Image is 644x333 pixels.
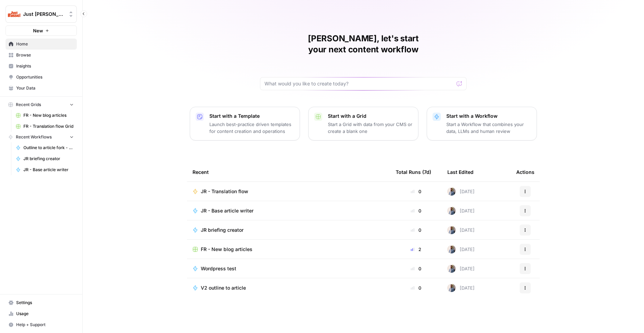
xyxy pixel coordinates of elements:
span: JR - Translation flow [201,188,248,195]
span: JR - Base article writer [201,207,253,214]
span: Wordpress test [201,265,236,272]
a: JR briefing creator [13,153,77,164]
img: Just Russel Logo [8,8,20,20]
div: [DATE] [447,284,475,292]
span: FR - Translation flow Grid [23,123,74,129]
img: 542af2wjek5zirkck3dd1n2hljhm [447,264,456,273]
span: V2 outline to article [201,284,246,291]
div: [DATE] [447,264,475,273]
img: 542af2wjek5zirkck3dd1n2hljhm [447,226,456,234]
input: What would you like to create today? [264,80,454,87]
div: Last Edited [447,163,474,181]
a: Outline to article fork - JR [13,142,77,153]
a: Wordpress test [193,265,385,272]
img: 542af2wjek5zirkck3dd1n2hljhm [447,207,456,215]
button: Start with a GridStart a Grid with data from your CMS or create a blank one [308,107,418,141]
span: Recent Grids [16,102,41,108]
span: JR - Base article writer [23,167,74,173]
span: Usage [16,311,74,317]
div: 0 [396,227,436,233]
div: [DATE] [447,245,475,253]
span: Insights [16,63,74,69]
div: 0 [396,207,436,214]
p: Start with a Template [209,113,294,119]
a: Your Data [6,83,77,94]
a: JR briefing creator [193,227,385,233]
p: Start a Grid with data from your CMS or create a blank one [328,121,413,135]
a: JR - Translation flow [193,188,385,195]
span: Recent Workflows [16,134,52,140]
span: Your Data [16,85,74,91]
a: JR - Base article writer [13,164,77,175]
div: 0 [396,265,436,272]
a: Opportunities [6,72,77,83]
span: New [33,27,43,34]
div: 2 [396,246,436,253]
span: Home [16,41,74,47]
button: Help + Support [6,319,77,330]
span: JR briefing creator [201,227,243,233]
a: Settings [6,297,77,308]
a: Browse [6,50,77,61]
span: Help + Support [16,322,74,328]
a: Home [6,39,77,50]
div: Recent [193,163,385,181]
span: Browse [16,52,74,58]
button: Start with a TemplateLaunch best-practice driven templates for content creation and operations [190,107,300,141]
div: Total Runs (7d) [396,163,431,181]
p: Start with a Grid [328,113,413,119]
button: Recent Workflows [6,132,77,142]
div: 0 [396,188,436,195]
a: FR - New blog articles [13,110,77,121]
span: JR briefing creator [23,156,74,162]
a: FR - New blog articles [193,246,385,253]
div: [DATE] [447,226,475,234]
span: Just [PERSON_NAME] [23,11,65,18]
span: Outline to article fork - JR [23,145,74,151]
div: Actions [516,163,534,181]
img: 542af2wjek5zirkck3dd1n2hljhm [447,187,456,196]
a: JR - Base article writer [193,207,385,214]
span: Settings [16,300,74,306]
p: Start with a Workflow [446,113,531,119]
p: Start a Workflow that combines your data, LLMs and human review [446,121,531,135]
p: Launch best-practice driven templates for content creation and operations [209,121,294,135]
button: New [6,25,77,36]
div: 0 [396,284,436,291]
img: 542af2wjek5zirkck3dd1n2hljhm [447,245,456,253]
a: V2 outline to article [193,284,385,291]
span: FR - New blog articles [201,246,252,253]
span: FR - New blog articles [23,112,74,118]
a: Usage [6,308,77,319]
div: [DATE] [447,187,475,196]
button: Workspace: Just Russel [6,6,77,23]
span: Opportunities [16,74,74,80]
a: Insights [6,61,77,72]
img: 542af2wjek5zirkck3dd1n2hljhm [447,284,456,292]
button: Recent Grids [6,100,77,110]
h1: [PERSON_NAME], let's start your next content workflow [260,33,467,55]
button: Start with a WorkflowStart a Workflow that combines your data, LLMs and human review [427,107,537,141]
div: [DATE] [447,207,475,215]
a: FR - Translation flow Grid [13,121,77,132]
